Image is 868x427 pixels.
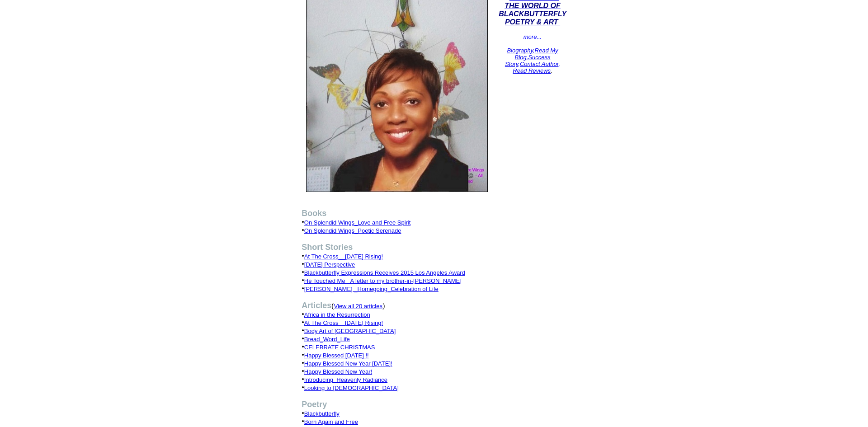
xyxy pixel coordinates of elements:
[334,302,382,310] a: View all 20 articles
[304,368,372,375] a: Happy Blessed New Year!
[302,209,326,218] b: Books
[499,33,566,67] div: more... , , , ,
[304,219,411,226] a: On Splendid Wings_Love and Free Spirit
[507,47,533,54] a: Biography
[304,286,439,292] a: [PERSON_NAME] _Homegoing_Celebration of Life
[304,352,369,359] a: Happy Blessed [DATE] !!
[304,418,358,425] a: Born Again and Free
[334,303,382,310] font: View all 20 articles
[302,243,353,252] b: Short Stories
[304,253,383,260] a: At The Cross__[DATE] Rising!
[520,61,559,67] a: Contact Author
[304,410,340,417] a: Blackbutterfly
[304,277,462,284] a: He Touched Me _A letter to my brother-in-[PERSON_NAME]
[304,344,375,351] a: CELEBRATE CHRISTMAS
[302,301,331,310] b: Articles
[304,376,387,383] a: Introducing_Heavenly Radiance
[304,336,350,343] a: Bread_Word_Life
[513,67,551,74] a: Read Reviews
[302,400,327,409] b: Poetry
[505,54,550,67] a: Success Story
[515,47,558,61] a: Read My Blog
[304,319,383,326] a: At The Cross__[DATE] Rising!
[513,67,552,74] font: ,
[304,261,355,268] a: [DATE] Perspective
[304,385,399,391] a: Looking to [DEMOGRAPHIC_DATA]
[304,328,396,334] a: Body Art of [GEOGRAPHIC_DATA]
[304,227,401,234] a: On Splendid Wings_Poetic Serenade
[304,311,370,318] a: Africa in the Resurrection
[304,360,392,367] a: Happy Blessed New Year [DATE]!
[304,269,465,276] a: Blackbutterfly Expressions Receives 2015 Los Angeles Award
